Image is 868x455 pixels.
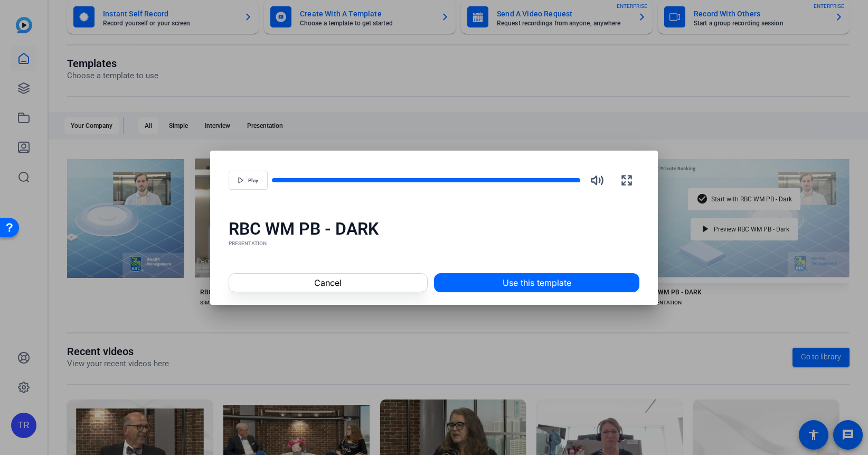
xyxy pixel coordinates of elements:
button: Use this template [434,273,639,292]
div: RBC WM PB - DARK [229,218,640,239]
button: Cancel [229,273,428,292]
div: PRESENTATION [229,239,640,248]
span: Use this template [503,276,571,289]
span: Cancel [314,276,342,289]
button: Mute [584,168,610,193]
span: Play [248,178,258,184]
button: Fullscreen [614,168,639,193]
button: Play [229,171,268,190]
